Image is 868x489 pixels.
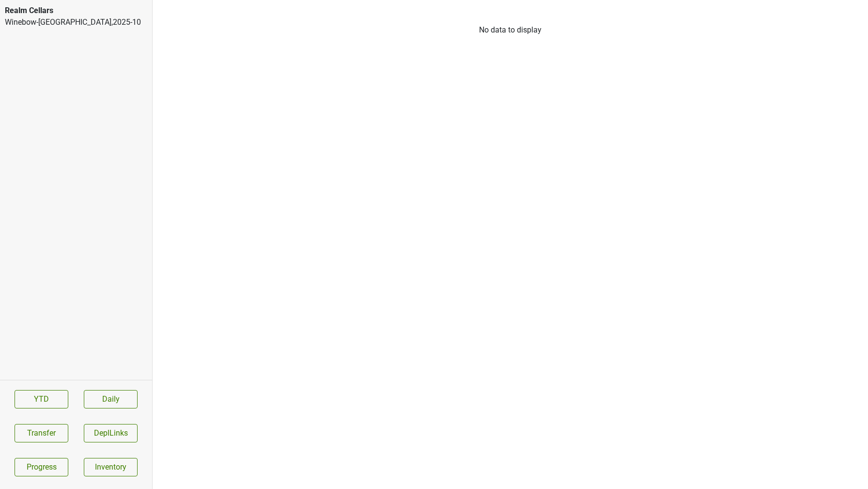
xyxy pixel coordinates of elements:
a: YTD [15,390,68,408]
button: DeplLinks [84,424,138,442]
a: Inventory [84,458,138,476]
a: Daily [84,390,138,408]
a: Progress [15,458,68,476]
button: Transfer [15,424,68,442]
div: Realm Cellars [5,5,147,16]
div: Winebow-[GEOGRAPHIC_DATA] , 2025 - 10 [5,16,147,28]
div: No data to display [153,24,868,36]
